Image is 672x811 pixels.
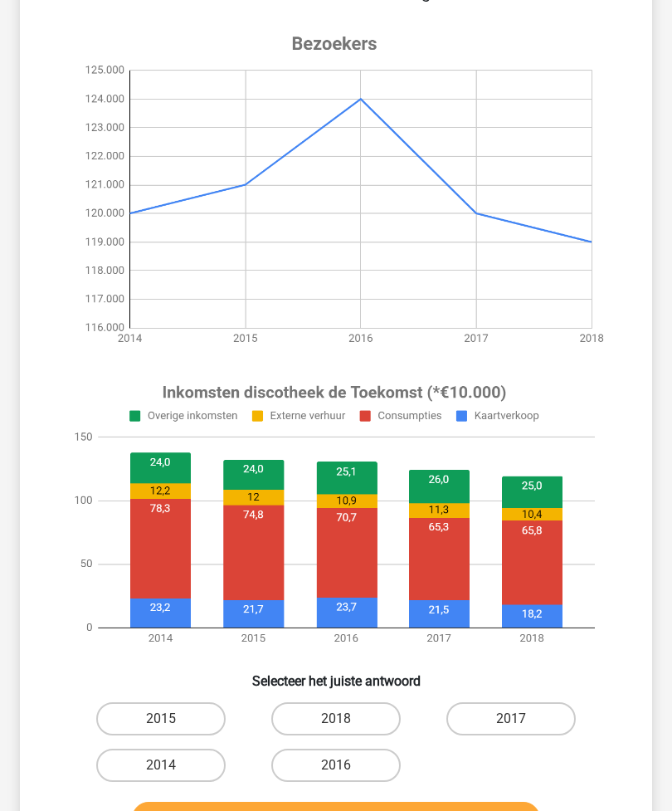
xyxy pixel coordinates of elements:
label: 2015 [96,702,226,735]
label: 2014 [96,749,226,782]
h6: Selecteer het juiste antwoord [46,660,626,689]
label: 2017 [446,702,576,735]
label: 2018 [271,702,401,735]
label: 2016 [271,749,401,782]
